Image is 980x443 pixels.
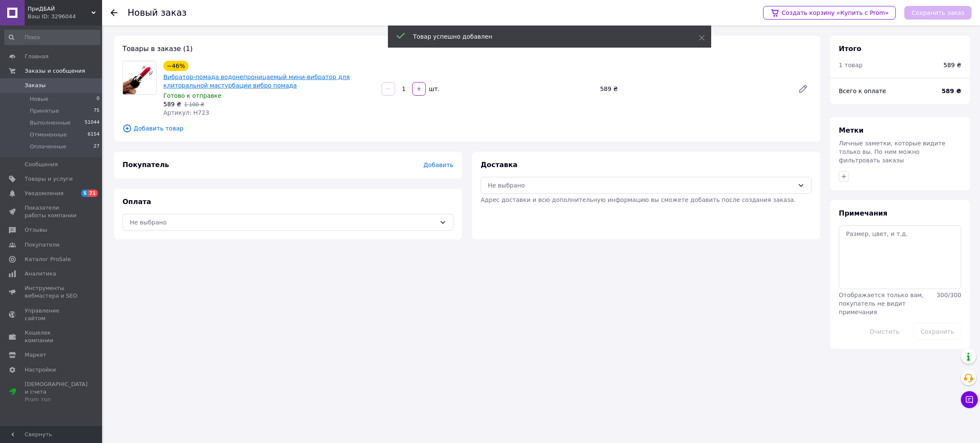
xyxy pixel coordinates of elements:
span: Инструменты вебмастера и SEO [25,284,79,300]
span: Добавить товар [122,124,812,133]
span: Товары и услуги [25,175,73,183]
span: Отображается только вам, покупатель не видит примечания [839,292,924,315]
span: Итого [839,45,861,53]
span: 75 [94,107,100,115]
div: 589 ₴ [597,83,791,95]
span: [DEMOGRAPHIC_DATA] и счета [25,381,88,404]
span: 51044 [85,119,100,127]
span: ПриДБАЙ [28,5,91,13]
div: Вернуться назад [111,9,117,17]
span: Показатели работы компании [25,204,79,219]
span: Аналитика [25,270,56,278]
span: 71 [88,190,98,197]
span: 300 / 300 [937,292,961,298]
div: Prom топ [25,396,88,403]
span: Покупатель [122,161,169,169]
span: Примечания [839,209,887,217]
span: Управление сайтом [25,307,79,322]
span: Выполненные [30,119,71,127]
span: Уведомления [25,190,63,197]
span: 589 ₴ [163,101,181,108]
div: Товар успешно добавлен [413,32,678,41]
span: Главная [25,53,48,60]
div: Новый заказ [128,9,187,17]
span: Личные заметки, которые видите только вы. По ним можно фильтровать заказы [839,140,946,164]
button: Чат с покупателем [961,391,978,408]
span: 589 ₴ [943,61,961,69]
span: Отзывы [25,226,47,234]
span: Маркет [25,351,46,359]
span: Заказы и сообщения [25,67,85,75]
span: Артикул: H723 [163,109,209,116]
div: шт. [427,85,440,93]
span: Добавить [424,162,453,168]
div: −46% [163,61,188,71]
span: Сообщения [25,161,58,168]
div: Не выбрано [130,218,436,227]
img: Вибратор-помада водонепроницаемый мини-вибратор для клиторальной мастурбации вибро помада [123,61,156,94]
a: Создать корзину «Купить с Prom» [763,6,896,20]
div: Не выбрано [488,181,794,190]
span: 0 [97,95,100,103]
span: Каталог ProSale [25,256,71,263]
div: Ваш ID: 3296044 [28,13,102,20]
span: Новые [30,95,48,103]
span: Доставка [481,161,518,169]
a: Вибратор-помада водонепроницаемый мини-вибратор для клиторальной мастурбации вибро помада [163,74,350,89]
span: Товары в заказе (1) [122,45,193,53]
input: Поиск [4,30,100,45]
span: Заказы [25,82,46,89]
span: 1 товар [839,62,863,68]
span: Адрес доставки и всю дополнительную информацию вы сможете добавить после создания заказа. [481,196,796,203]
span: Настройки [25,366,56,374]
span: 1 100 ₴ [184,102,204,108]
span: Метки [839,126,863,134]
span: Оплата [122,198,151,206]
span: 5 [81,190,88,197]
span: Отмененные [30,131,67,139]
span: Принятые [30,107,59,115]
a: Редактировать [795,80,812,97]
div: Всего к оплате [839,87,942,95]
span: Покупатели [25,241,60,249]
span: Кошелек компании [25,329,79,344]
span: 6154 [88,131,100,139]
span: Оплаченные [30,143,66,151]
span: 27 [94,143,100,151]
span: 589 ₴ [942,87,961,95]
span: Готово к отправке [163,92,222,99]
